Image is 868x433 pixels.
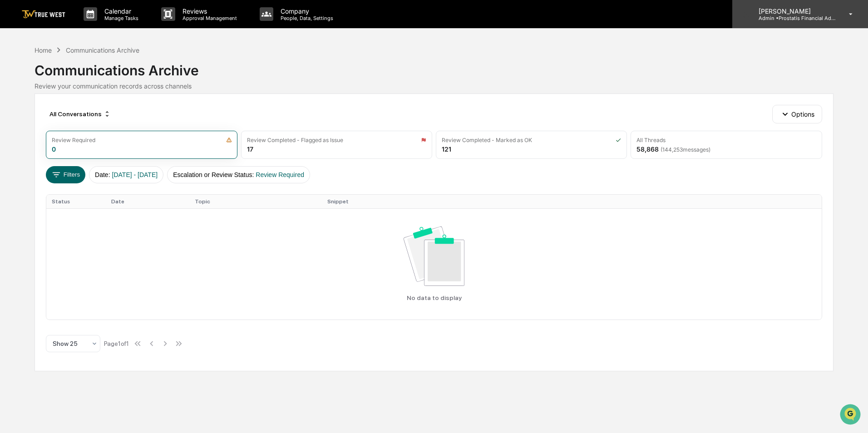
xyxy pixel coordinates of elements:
div: 121 [442,145,451,153]
p: How can we help? [9,19,165,34]
div: 🗄️ [66,115,73,123]
a: 🖐️Preclearance [5,111,62,127]
p: Reviews [175,7,242,15]
img: 1746055101610-c473b297-6a78-478c-a979-82029cc54cd1 [9,69,25,86]
button: Start new chat [154,72,165,83]
span: Preclearance [18,114,59,123]
span: Data Lookup [18,132,57,141]
div: 🖐️ [9,115,16,123]
div: Review Required [52,137,95,143]
span: Attestations [75,114,113,123]
div: 17 [247,145,253,153]
div: 🔎 [9,133,16,140]
th: Date [106,195,189,208]
p: Company [273,7,338,15]
img: No data available [404,226,465,286]
iframe: Open customer support [839,403,863,428]
span: [DATE] - [DATE] [112,171,158,178]
a: 🗄️Attestations [62,111,116,127]
p: People, Data, Settings [273,15,338,21]
span: ( 144,253 messages) [661,146,710,153]
div: Start new chat [31,69,149,79]
p: Manage Tasks [97,15,143,21]
button: Options [772,105,822,123]
div: 58,868 [636,145,710,153]
div: All Conversations [46,107,114,121]
img: icon [616,137,621,143]
div: Page 1 of 1 [104,340,129,347]
div: We're available if you need us! [31,79,115,86]
div: Home [35,46,52,54]
div: Communications Archive [35,55,833,79]
p: Admin • Prostatis Financial Advisors [751,15,836,21]
p: No data to display [407,294,462,301]
div: Review your communication records across channels [35,82,833,90]
span: Pylon [90,154,110,161]
button: Filters [46,166,85,183]
th: Status [46,195,105,208]
img: icon [226,137,232,143]
div: All Threads [636,137,666,143]
p: Approval Management [175,15,242,21]
img: logo [22,10,65,19]
div: Review Completed - Flagged as Issue [247,137,343,143]
p: Calendar [97,7,143,15]
button: Escalation or Review Status:Review Required [167,166,310,183]
div: 0 [52,145,56,153]
span: Review Required [256,171,304,178]
a: 🔎Data Lookup [5,128,61,144]
p: [PERSON_NAME] [751,7,836,15]
th: Topic [189,195,322,208]
a: Powered byPylon [64,153,110,161]
button: Date:[DATE] - [DATE] [89,166,163,183]
div: Communications Archive [66,46,139,54]
th: Snippet [322,195,821,208]
img: icon [421,137,426,143]
div: Review Completed - Marked as OK [442,137,532,143]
